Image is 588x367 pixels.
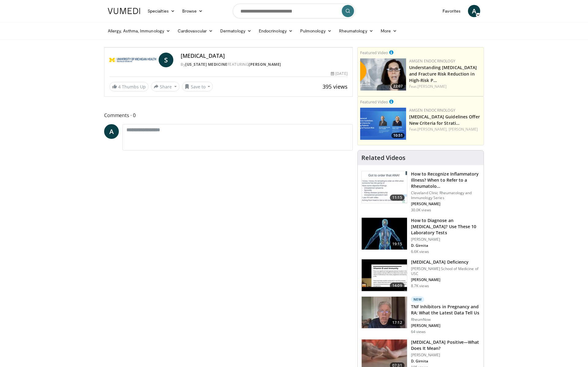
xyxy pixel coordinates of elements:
img: fca3ca78-03ee-44d9-aee4-02e6f15d297e.150x105_q85_crop-smart_upscale.jpg [362,259,407,291]
a: More [377,25,401,37]
div: By FEATURING [181,62,347,67]
h3: How to Diagnose an [MEDICAL_DATA]? Use These 10 Laboratory Tests [411,217,480,236]
span: 14:09 [390,283,405,289]
button: Share [151,82,179,91]
a: A [468,5,480,17]
a: Understanding [MEDICAL_DATA] and Fracture Risk Reduction in High-Risk P… [409,65,477,83]
video-js: Video Player [104,47,352,48]
h3: TNF Inhibitors in Pregnancy and RA: What the Latest Data Tell Us [411,304,480,316]
h3: [MEDICAL_DATA] Positive—What Does It Mean? [411,339,480,351]
a: Favorites [439,5,464,17]
span: 22:07 [391,83,405,89]
h3: [MEDICAL_DATA] Deficiency [411,259,480,265]
p: 64 views [411,329,426,334]
a: 22:07 [360,58,406,91]
small: Featured Video [360,99,388,105]
small: Featured Video [360,50,388,55]
span: 10:51 [391,133,405,138]
p: 8.7K views [411,284,429,288]
img: VuMedi Logo [108,8,140,14]
p: D. Girnita [411,243,480,248]
h3: How to Recognize Inflammatory Illness? When to Refer to a Rheumatolo… [411,171,480,189]
p: New [411,296,424,302]
img: c9a25db3-4db0-49e1-a46f-17b5c91d58a1.png.150x105_q85_crop-smart_upscale.png [360,58,406,91]
a: 17:12 New TNF Inhibitors in Pregnancy and RA: What the Latest Data Tell Us RheumNow [PERSON_NAME]... [361,296,480,334]
h4: Related Videos [361,154,405,161]
a: [PERSON_NAME] [249,62,281,67]
div: [DATE] [331,71,347,76]
button: Save to [182,82,213,91]
img: Michigan Medicine [109,53,156,67]
a: Cardiovascular [174,25,217,37]
a: 11:15 How to Recognize Inflammatory Illness? When to Refer to a Rheumatolo… Cleveland Clinic Rheu... [361,171,480,213]
span: 11:15 [390,195,405,201]
span: Comments 0 [104,111,353,119]
a: [PERSON_NAME] [417,84,447,89]
a: [US_STATE] Medicine [185,62,228,67]
a: Rheumatology [335,25,377,37]
a: Browse [179,5,207,17]
a: 10:51 [360,108,406,140]
a: Dermatology [217,25,255,37]
span: 19:15 [390,241,405,247]
a: [PERSON_NAME], [417,127,447,132]
a: 19:15 How to Diagnose an [MEDICAL_DATA]? Use These 10 Laboratory Tests [PERSON_NAME] D. Girnita 6... [361,217,480,254]
p: 30.0K views [411,208,431,213]
p: Cleveland Clinic Rheumatology and Immunology Series [411,191,480,200]
img: 94354a42-e356-4408-ae03-74466ea68b7a.150x105_q85_crop-smart_upscale.jpg [362,218,407,250]
a: [MEDICAL_DATA] Guidelines Offer New Criteria for Strati… [409,114,480,126]
a: [PERSON_NAME] [449,127,478,132]
a: Amgen Endocrinology [409,58,455,64]
p: [PERSON_NAME] [411,237,480,242]
p: [PERSON_NAME] [411,353,480,358]
p: RheumNow [411,317,480,322]
p: [PERSON_NAME] [411,323,480,328]
a: Pulmonology [296,25,335,37]
a: Specialties [144,5,179,17]
div: Feat. [409,127,481,132]
img: 7b525459-078d-43af-84f9-5c25155c8fbb.png.150x105_q85_crop-smart_upscale.jpg [360,108,406,140]
a: S [159,53,173,67]
p: [PERSON_NAME] [411,277,480,282]
p: D. Girnita [411,359,480,364]
a: Amgen Endocrinology [409,108,455,113]
p: 6.6K views [411,249,429,254]
a: Allergy, Asthma, Immunology [104,25,174,37]
p: [PERSON_NAME] [411,202,480,206]
a: Endocrinology [255,25,296,37]
a: 14:09 [MEDICAL_DATA] Deficiency [PERSON_NAME] School of Medicine of USC [PERSON_NAME] 8.7K views [361,259,480,291]
a: 4 Thumbs Up [109,82,149,91]
img: ebf87267-ff12-444a-927a-ee3cf0b64c0e.150x105_q85_crop-smart_upscale.jpg [362,297,407,328]
a: A [104,124,119,139]
span: 17:12 [390,320,405,326]
span: 4 [118,84,121,90]
img: 5cecf4a9-46a2-4e70-91ad-1322486e7ee4.150x105_q85_crop-smart_upscale.jpg [362,171,407,203]
input: Search topics, interventions [233,4,355,18]
div: Feat. [409,84,481,89]
h4: [MEDICAL_DATA] [181,53,347,59]
span: 395 views [322,83,348,90]
p: [PERSON_NAME] School of Medicine of USC [411,266,480,276]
